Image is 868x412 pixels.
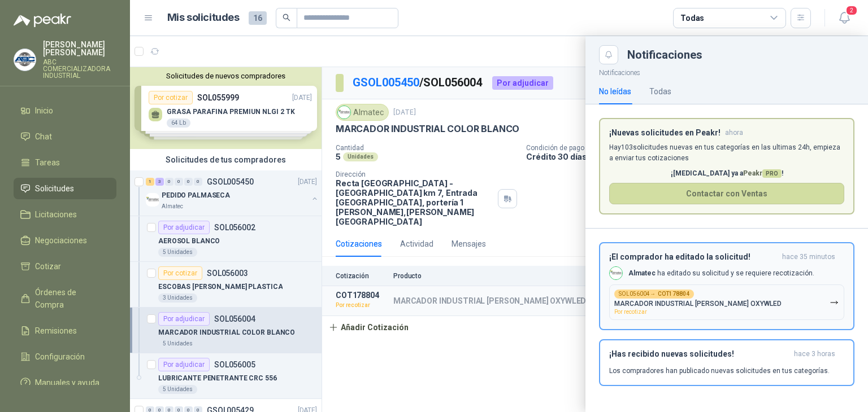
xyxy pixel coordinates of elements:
[43,41,116,56] p: [PERSON_NAME] [PERSON_NAME]
[609,168,844,179] p: ¡[MEDICAL_DATA] ya a !
[14,372,116,393] a: Manuales y ayuda
[35,350,85,363] span: Configuración
[35,325,77,337] span: Remisiones
[35,376,99,389] span: Manuales y ayuda
[14,204,116,225] a: Licitaciones
[14,256,116,277] a: Cotizar
[609,128,721,138] h3: ¡Nuevas solicitudes en Peakr!
[599,339,854,386] button: ¡Has recibido nuevas solicitudes!hace 3 horas Los compradores han publicado nuevas solicitudes en...
[609,142,844,164] p: Hay 103 solicitudes nuevas en tus categorías en las ultimas 24h, empieza a enviar tus cotizaciones
[610,267,622,279] img: Company Logo
[743,169,782,177] span: Peakr
[609,284,844,320] button: SOL056004→COT178804MARCADOR INDUSTRIAL [PERSON_NAME] OXYWLEDPor recotizar
[14,320,116,341] a: Remisiones
[35,260,61,273] span: Cotizar
[35,208,77,221] span: Licitaciones
[14,49,36,71] img: Company Logo
[628,269,814,278] p: ha editado su solicitud y se requiere recotización.
[609,366,830,376] p: Los compradores han publicado nuevas solicitudes en tus categorías.
[614,309,647,315] span: Por recotizar
[794,349,835,359] span: hace 3 horas
[35,104,53,117] span: Inicio
[283,14,290,21] span: search
[35,130,52,143] span: Chat
[585,64,868,78] p: Notificaciones
[14,14,71,27] img: Logo peakr
[627,49,854,60] div: Notificaciones
[14,126,116,147] a: Chat
[599,85,631,98] div: No leídas
[14,230,116,251] a: Negociaciones
[649,85,671,98] div: Todas
[762,169,782,178] span: PRO
[14,100,116,121] a: Inicio
[614,290,694,299] div: SOL056004 →
[725,128,743,138] span: ahora
[35,182,74,195] span: Solicitudes
[167,10,240,26] h1: Mis solicitudes
[249,11,267,25] span: 16
[599,242,854,330] button: ¡El comprador ha editado la solicitud!hace 35 minutos Company LogoAlmatec ha editado su solicitud...
[43,59,116,79] p: ABC COMERCIALIZADORA INDUSTRIAL
[834,8,854,28] button: 2
[14,178,116,199] a: Solicitudes
[14,346,116,367] a: Configuración
[845,5,858,16] span: 2
[35,234,87,247] span: Negociaciones
[599,45,618,64] button: Close
[14,282,116,315] a: Órdenes de Compra
[35,286,106,311] span: Órdenes de Compra
[628,269,656,277] b: Almatec
[614,300,782,308] p: MARCADOR INDUSTRIAL [PERSON_NAME] OXYWLED
[609,252,778,262] h3: ¡El comprador ha editado la solicitud!
[609,183,844,204] button: Contactar con Ventas
[782,252,835,262] span: hace 35 minutos
[658,291,689,297] b: COT178804
[35,156,60,169] span: Tareas
[680,12,704,24] div: Todas
[14,152,116,173] a: Tareas
[609,349,789,359] h3: ¡Has recibido nuevas solicitudes!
